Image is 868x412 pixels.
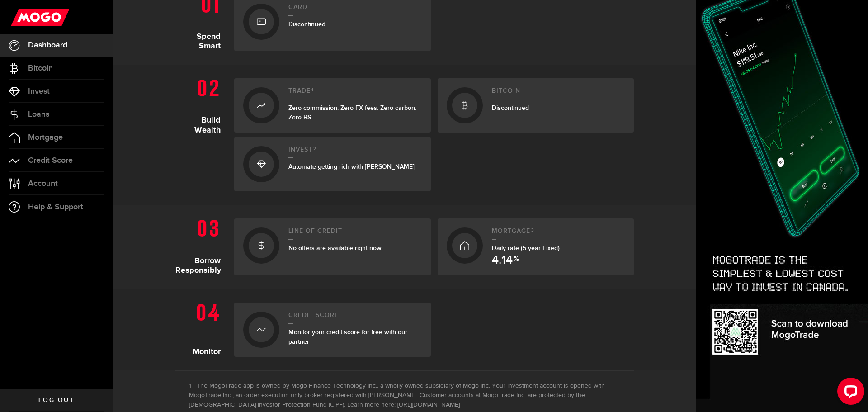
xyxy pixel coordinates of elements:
[28,64,53,72] span: Bitcoin
[234,303,431,357] a: Credit ScoreMonitor your credit score for free with our partner
[288,87,422,99] h2: Trade
[311,87,314,93] sup: 1
[288,104,416,121] span: Zero commission. Zero FX fees. Zero carbon. Zero BS.
[28,156,73,165] span: Credit Score
[288,163,415,170] span: Automate getting rich with [PERSON_NAME]
[288,4,422,16] h2: Card
[288,146,422,158] h2: Invest
[514,256,519,266] span: %
[288,312,422,324] h2: Credit Score
[288,20,325,28] span: Discontinued
[28,203,83,211] span: Help & Support
[288,244,382,252] span: No offers are available right now
[492,227,625,240] h2: Mortgage
[175,298,227,357] h1: Monitor
[28,41,67,49] span: Dashboard
[531,227,534,233] sup: 3
[28,87,50,95] span: Invest
[28,110,49,118] span: Loans
[438,78,634,133] a: BitcoinDiscontinued
[492,87,625,99] h2: Bitcoin
[175,74,227,191] h1: Build Wealth
[234,78,431,133] a: Trade1Zero commission. Zero FX fees. Zero carbon. Zero BS.
[189,381,620,410] li: The MogoTrade app is owned by Mogo Finance Technology Inc., a wholly owned subsidiary of Mogo Inc...
[438,218,634,275] a: Mortgage3Daily rate (5 year Fixed) 4.14 %
[313,146,316,152] sup: 2
[28,133,63,142] span: Mortgage
[830,374,868,412] iframe: LiveChat chat widget
[492,104,529,112] span: Discontinued
[288,328,407,346] span: Monitor your credit score for free with our partner
[38,397,74,403] span: Log out
[492,255,513,266] span: 4.14
[288,227,422,240] h2: Line of credit
[175,214,227,275] h1: Borrow Responsibly
[28,180,58,188] span: Account
[492,244,560,252] span: Daily rate (5 year Fixed)
[234,218,431,275] a: Line of creditNo offers are available right now
[234,137,431,191] a: Invest2Automate getting rich with [PERSON_NAME]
